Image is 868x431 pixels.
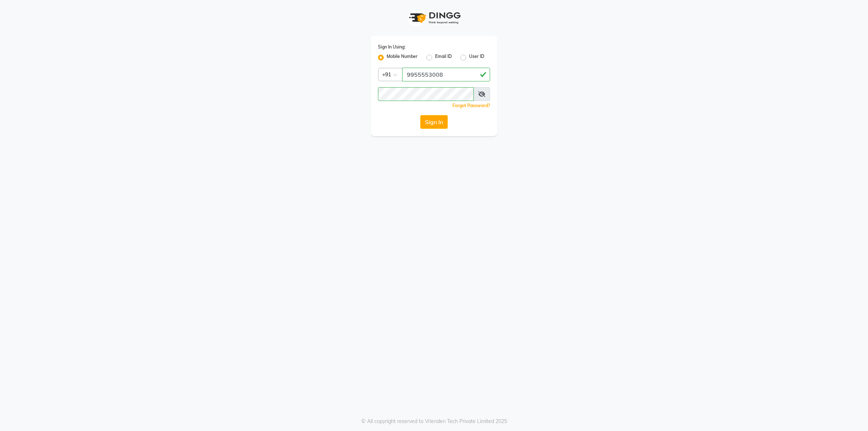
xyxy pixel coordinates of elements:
label: Email ID [435,53,452,62]
input: Username [402,68,490,81]
label: Mobile Number [387,53,418,62]
input: Username [378,87,474,101]
button: Sign In [420,115,448,129]
label: Sign In Using: [378,44,405,50]
a: Forgot Password? [452,103,490,108]
label: User ID [469,53,484,62]
img: logo1.svg [405,7,463,29]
